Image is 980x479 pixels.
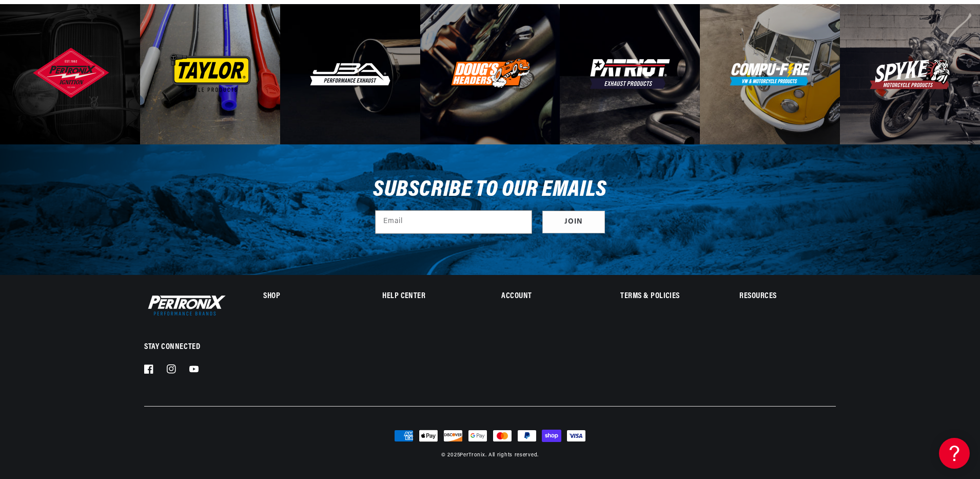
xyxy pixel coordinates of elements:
p: Stay Connected [144,342,230,353]
button: Subscribe [542,211,605,234]
a: PerTronix [460,452,485,458]
summary: Account [501,293,597,300]
input: Email [376,211,532,233]
img: Pertronix [144,293,226,318]
h3: Subscribe to our emails [373,180,607,200]
summary: Terms & policies [620,293,716,300]
summary: Resources [739,293,835,300]
summary: Help Center [382,293,478,300]
summary: Shop [263,293,359,300]
small: © 2025 . [441,452,486,458]
small: All rights reserved. [488,452,539,458]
